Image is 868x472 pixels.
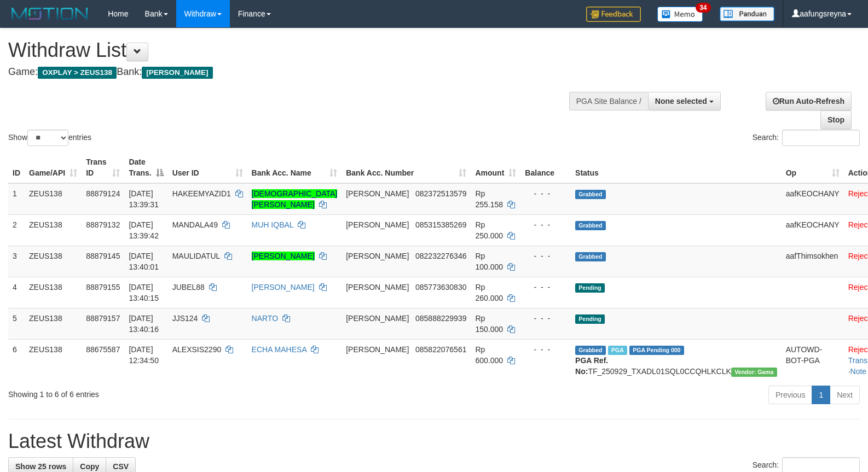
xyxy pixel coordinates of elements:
[731,368,777,377] span: Vendor URL: https://trx31.1velocity.biz
[657,7,703,22] img: Button%20Memo.svg
[820,110,852,129] a: Stop
[86,220,120,229] span: 88879132
[415,283,466,292] span: Copy 085773630830 to clipboard
[525,188,566,199] div: - - -
[575,252,606,261] span: Grabbed
[586,7,641,22] img: Feedback.jpg
[252,220,294,229] a: MUH IQBAL
[8,67,568,78] h4: Game: Bank:
[782,214,844,246] td: aafKEOCHANY
[520,152,571,183] th: Balance
[415,314,466,323] span: Copy 085888229939 to clipboard
[129,220,159,240] span: [DATE] 13:39:42
[575,356,608,376] b: PGA Ref. No:
[8,130,91,146] label: Show entries
[80,462,99,471] span: Copy
[113,462,129,471] span: CSV
[782,339,844,381] td: AUTOWD-BOT-PGA
[8,384,354,400] div: Showing 1 to 6 of 6 entries
[8,39,568,61] h1: Withdraw List
[8,308,25,339] td: 5
[172,314,198,323] span: JJS124
[850,367,867,376] a: Note
[129,252,159,271] span: [DATE] 13:40:01
[475,283,503,302] span: Rp 260.000
[25,277,82,308] td: ZEUS138
[575,283,605,293] span: Pending
[782,246,844,277] td: aafThimsokhen
[124,152,167,183] th: Date Trans.: activate to sort column descending
[86,283,120,292] span: 88879155
[415,220,466,229] span: Copy 085315385269 to clipboard
[346,220,409,229] span: [PERSON_NAME]
[27,130,68,146] select: Showentries
[8,152,25,183] th: ID
[38,67,117,79] span: OXPLAY > ZEUS138
[471,152,520,183] th: Amount: activate to sort column ascending
[346,345,409,354] span: [PERSON_NAME]
[812,386,830,404] a: 1
[252,252,315,260] a: [PERSON_NAME]
[346,314,409,323] span: [PERSON_NAME]
[830,386,860,404] a: Next
[575,221,606,230] span: Grabbed
[629,346,684,355] span: PGA Pending
[525,344,566,355] div: - - -
[569,92,648,110] div: PGA Site Balance /
[129,345,159,365] span: [DATE] 12:34:50
[252,283,315,292] a: [PERSON_NAME]
[415,189,466,198] span: Copy 082372513579 to clipboard
[475,220,503,240] span: Rp 250.000
[172,283,205,292] span: JUBEL88
[346,283,409,292] span: [PERSON_NAME]
[86,314,120,323] span: 88879157
[525,219,566,230] div: - - -
[172,189,231,198] span: HAKEEMYAZID1
[252,189,338,209] a: [DEMOGRAPHIC_DATA][PERSON_NAME]
[575,314,605,324] span: Pending
[342,152,471,183] th: Bank Acc. Number: activate to sort column ascending
[8,5,91,22] img: MOTION_logo.png
[15,462,66,471] span: Show 25 rows
[247,152,342,183] th: Bank Acc. Name: activate to sort column ascending
[525,250,566,261] div: - - -
[172,345,222,354] span: ALEXSIS2290
[8,277,25,308] td: 4
[8,183,25,215] td: 1
[720,7,774,21] img: panduan.png
[575,190,606,199] span: Grabbed
[782,130,860,146] input: Search:
[696,3,710,13] span: 34
[766,92,852,110] a: Run Auto-Refresh
[571,339,782,381] td: TF_250929_TXADL01SQL0CCQHLKCLK
[753,130,860,146] label: Search:
[8,214,25,246] td: 2
[25,183,82,215] td: ZEUS138
[525,313,566,324] div: - - -
[525,282,566,293] div: - - -
[172,220,218,229] span: MANDALA49
[172,252,220,260] span: MAULIDATUL
[8,246,25,277] td: 3
[415,345,466,354] span: Copy 085822076561 to clipboard
[475,345,503,365] span: Rp 600.000
[129,314,159,334] span: [DATE] 13:40:16
[571,152,782,183] th: Status
[82,152,124,183] th: Trans ID: activate to sort column ascending
[415,252,466,260] span: Copy 082232276346 to clipboard
[25,339,82,381] td: ZEUS138
[25,308,82,339] td: ZEUS138
[475,189,503,209] span: Rp 255.158
[346,189,409,198] span: [PERSON_NAME]
[129,189,159,209] span: [DATE] 13:39:31
[86,189,120,198] span: 88879124
[575,346,606,355] span: Grabbed
[8,430,860,452] h1: Latest Withdraw
[768,386,812,404] a: Previous
[142,67,212,79] span: [PERSON_NAME]
[475,252,503,271] span: Rp 100.000
[782,152,844,183] th: Op: activate to sort column ascending
[129,283,159,302] span: [DATE] 13:40:15
[86,345,120,354] span: 88675587
[655,97,707,106] span: None selected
